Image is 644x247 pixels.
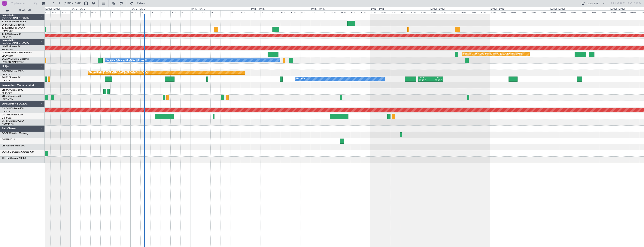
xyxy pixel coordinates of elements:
div: 08:00 [450,10,460,14]
a: EDLW/DTM [2,48,13,51]
div: 05:10 Z [430,79,442,82]
div: 12:00 [580,10,590,14]
div: 20:00 [600,10,610,14]
div: [DATE] - [DATE] [131,8,145,11]
span: F-GPNJ [2,70,10,73]
span: OO-NSG S [2,151,13,153]
span: LX-GBH [2,45,10,48]
div: 00:00 [310,10,320,14]
span: D-FEEL [2,139,9,141]
div: WSSL [430,77,442,79]
div: 00:00 [490,10,500,14]
a: LX-INBFalcon 900EX EASy II [2,52,32,54]
div: 12:00 [400,10,410,14]
span: T7-EAGL [2,33,11,35]
div: HEGN [419,77,430,79]
span: CS-RRC [2,120,10,122]
div: 20:00 [360,10,370,14]
div: 04:00 [320,10,330,14]
span: F-HECD [2,77,10,79]
div: [DATE] - [DATE] [371,8,385,11]
div: 20:00 [540,10,550,14]
span: 9H-LPZ [2,95,9,97]
a: LFMN/NCE [2,30,13,33]
div: 12:00 [520,10,530,14]
div: 12:00 [41,10,50,14]
div: 04:00 [260,10,270,14]
a: OE-FZBCitation Mustang [2,132,28,135]
div: 04:00 [440,10,450,14]
div: 04:00 [500,10,510,14]
span: T7-EMI [2,27,9,29]
div: 20:00 [120,10,130,14]
div: 16:00 [170,10,180,14]
span: OE-FZB [2,132,10,135]
div: 20:00 [300,10,310,14]
a: LFPB/LBG [2,79,12,82]
a: T7-DYNChallenger 604 [2,21,26,23]
div: 04:00 [140,10,150,14]
div: 12:00 [340,10,350,14]
div: 08:00 [570,10,580,14]
div: 00:00 [430,10,440,14]
div: 00:00 [550,10,560,14]
div: 16:00 [350,10,360,14]
div: No Crew Antwerp ([GEOGRAPHIC_DATA]) [106,58,147,63]
a: LFPB/LBG [2,110,12,113]
span: T7-DYN [2,21,10,23]
a: F-HECDFalcon 7X [2,77,20,79]
div: 16:00 [410,10,420,14]
div: 08:00 [510,10,520,14]
a: FCBB/BZV [2,92,12,95]
div: [DATE] - [DATE] [550,8,565,11]
div: 04:00 [380,10,390,14]
a: DNMM/LOS [2,123,14,126]
a: LFPB/LBG [2,73,12,76]
a: EDLW/DTM [2,55,13,57]
button: Quick Links [579,0,607,6]
a: OE-HMRFalcon 2000LX [2,157,26,159]
div: 16:00 [470,10,480,14]
a: 9H-FLYINPhenom 300 [2,145,25,147]
div: 20:00 [240,10,250,14]
div: 00:00 [190,10,200,14]
div: Planned Maint [GEOGRAPHIC_DATA] ([GEOGRAPHIC_DATA]) [89,70,148,76]
div: [DATE] - [DATE] [191,8,205,11]
a: CS-RRCFalcon 900LX [2,120,24,122]
div: 20:00 [180,10,190,14]
a: 9H-LPZLegacy 500 [2,95,21,97]
a: LFPB/LBG [2,117,12,119]
div: 20:00 [420,10,430,14]
span: Refresh [134,2,150,5]
div: 08:00 [90,10,100,14]
input: Trip Number [11,1,33,6]
span: 9H-FLYIN [2,145,12,147]
span: LX-AOA [2,58,11,60]
span: LX-INB [2,52,9,54]
div: 08:00 [210,10,220,14]
div: 04:00 [620,10,630,14]
div: 08:00 [270,10,280,14]
div: [DATE] - [DATE] [45,8,60,11]
div: 00:00 [250,10,260,14]
div: 20:00 [60,10,70,14]
div: 00:00 [610,10,620,14]
a: T7-EAGLFalcon 8X [2,33,21,35]
div: [DATE] - [DATE] [251,8,265,11]
div: 00:00 [70,10,80,14]
div: 20:00 [480,10,490,14]
div: 12:00 [100,10,110,14]
div: 16:00 [590,10,600,14]
a: CS-JHHGlobal 6000 [2,114,23,116]
div: 00:00 [130,10,140,14]
a: F-GPNJFalcon 900EX [2,70,24,73]
a: EVRA/[PERSON_NAME] [2,23,25,26]
a: T7-EMIHawker 900XP [2,27,25,29]
div: 16:00 [290,10,300,14]
div: Planned Maint [GEOGRAPHIC_DATA] ([GEOGRAPHIC_DATA]) [463,51,522,57]
div: 08:00 [150,10,160,14]
div: 04:00 [80,10,90,14]
a: LFPB/LBG [2,36,12,39]
div: [DATE] - [DATE] [430,8,445,11]
div: No Crew [296,76,305,82]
